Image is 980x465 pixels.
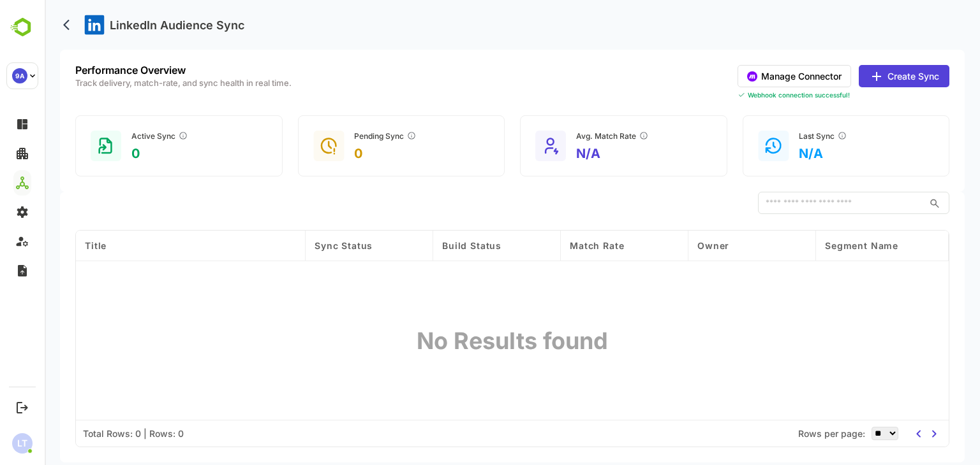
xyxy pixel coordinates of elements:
[362,131,372,141] button: Audiences still in ‘Building’ or ‘Updating’ for more than 24 hours.
[13,399,31,416] button: Logout
[12,433,33,454] div: LT
[693,65,806,87] button: Manage Connector
[780,240,854,251] span: Segment Name
[397,240,457,251] span: Build Status
[531,146,604,161] p: N/A
[754,131,803,141] div: Last Sync
[38,428,139,439] div: Total Rows: 0 | Rows: 0
[525,240,579,251] span: Match Rate
[594,131,604,141] button: Average percentage of contacts/companies LinkedIn successfully matched.
[87,146,144,161] p: 0
[792,131,803,141] button: Time since the most recent batch update.
[693,91,905,99] div: Webhook connection successful!
[87,131,144,141] div: Active Sync
[40,240,62,251] span: Title
[270,240,328,251] span: Sync Status
[6,15,39,39] img: BambooboxLogoMark.f1c84d78b4c51b1a7b5f700c9845e183.svg
[15,15,34,34] button: back
[653,240,685,251] span: Owner
[754,428,820,439] span: Rows per page:
[133,131,144,141] button: Audiences in ‘Ready’ status and actively receiving ad delivery.
[309,146,372,161] p: 0
[309,131,372,141] div: Pending Sync
[65,18,200,32] p: LinkedIn Audience Sync
[814,65,905,87] button: Create Sync
[754,146,803,161] p: N/A
[353,327,583,420] div: No Results found
[31,79,247,87] p: Track delivery, match-rate, and sync health in real time.
[12,68,27,83] div: 9A
[531,131,604,141] div: Avg. Match Rate
[31,65,247,75] p: Performance Overview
